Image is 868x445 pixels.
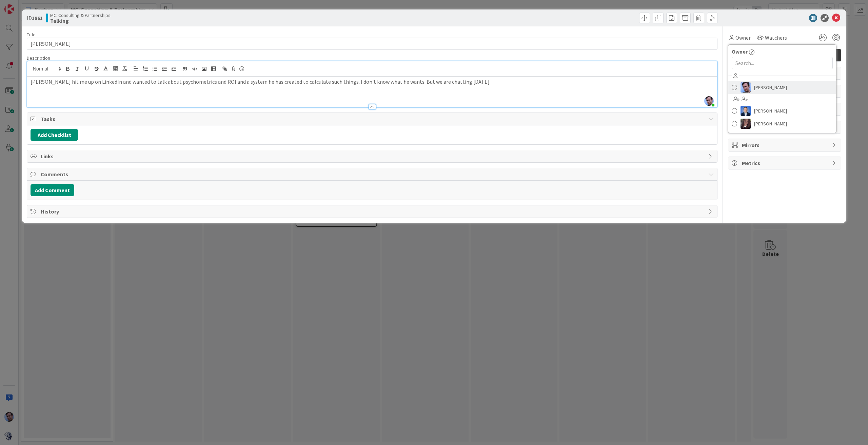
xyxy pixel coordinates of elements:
[41,207,705,216] span: History
[741,119,751,129] img: TD
[31,78,714,86] p: [PERSON_NAME] hit me up on LinkedIn and wanted to talk about psychometrics and ROI and a system h...
[50,18,111,23] b: Talking
[41,115,705,123] span: Tasks
[41,170,705,178] span: Comments
[704,96,714,106] img: 1h7l4qjWAP1Fo8liPYTG9Z7tLcljo6KC.jpg
[765,34,787,42] span: Watchers
[27,55,50,61] span: Description
[27,38,717,50] input: type card name here...
[754,106,787,116] span: [PERSON_NAME]
[27,32,36,38] label: Title
[754,82,787,93] span: [PERSON_NAME]
[735,34,751,42] span: Owner
[41,152,705,160] span: Links
[754,119,787,129] span: [PERSON_NAME]
[728,81,836,94] a: JB[PERSON_NAME]
[742,159,829,167] span: Metrics
[31,129,78,141] button: Add Checklist
[728,117,836,130] a: TD[PERSON_NAME]
[741,106,751,116] img: DP
[728,104,836,117] a: DP[PERSON_NAME]
[742,141,829,149] span: Mirrors
[31,184,74,196] button: Add Comment
[32,15,43,21] b: 1861
[50,13,111,18] span: MC: Consulting & Partnerships
[732,47,748,56] span: Owner
[732,57,833,69] input: Search...
[27,14,43,22] span: ID
[741,82,751,93] img: JB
